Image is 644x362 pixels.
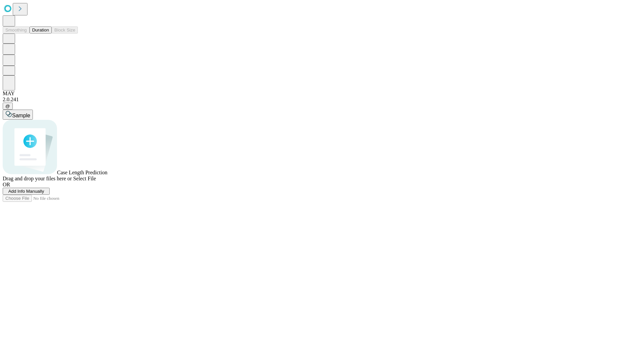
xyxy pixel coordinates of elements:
[3,188,50,195] button: Add Info Manually
[3,176,72,181] span: Drag and drop your files here or
[3,26,30,34] button: Smoothing
[12,113,30,118] span: Sample
[30,26,52,34] button: Duration
[57,170,107,175] span: Case Length Prediction
[3,90,641,97] div: MAY
[3,110,33,120] button: Sample
[3,97,641,103] div: 2.0.241
[5,104,10,109] span: @
[3,103,13,110] button: @
[52,26,78,34] button: Block Size
[73,176,96,181] span: Select File
[3,182,10,187] span: OR
[8,189,44,194] span: Add Info Manually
